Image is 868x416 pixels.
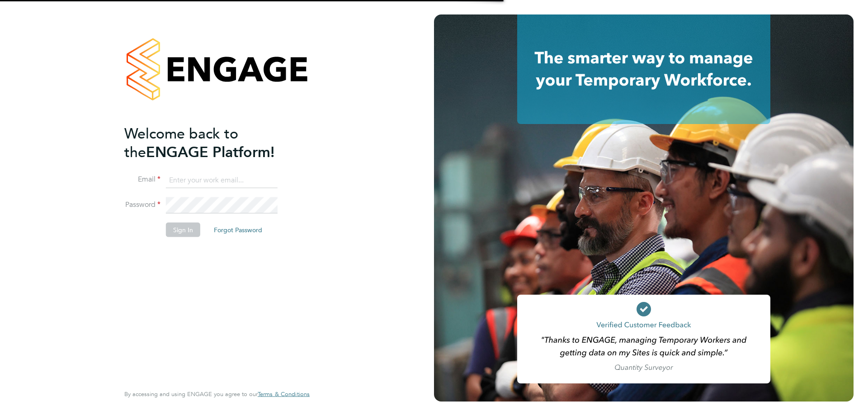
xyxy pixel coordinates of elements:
label: Email [124,175,160,184]
span: By accessing and using ENGAGE you agree to our [124,390,310,398]
input: Enter your work email... [166,172,278,188]
label: Password [124,200,160,210]
span: Terms & Conditions [258,390,310,398]
button: Sign In [166,223,200,237]
h2: ENGAGE Platform! [124,124,301,161]
button: Forgot Password [207,223,269,237]
a: Terms & Conditions [258,391,310,398]
span: Welcome back to the [124,124,238,161]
